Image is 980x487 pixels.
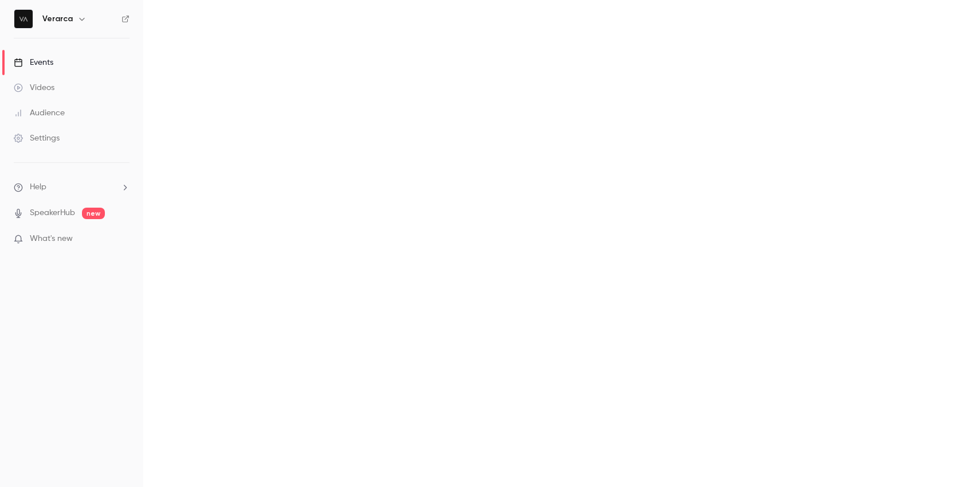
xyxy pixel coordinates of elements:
[14,181,130,193] li: help-dropdown-opener
[14,133,60,144] div: Settings
[82,208,105,219] span: new
[42,13,73,25] h6: Verarca
[14,57,53,68] div: Events
[30,207,75,219] a: SpeakerHub
[30,233,73,245] span: What's new
[14,10,33,28] img: Verarca
[14,82,54,93] div: Videos
[14,107,65,119] div: Audience
[30,181,46,193] span: Help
